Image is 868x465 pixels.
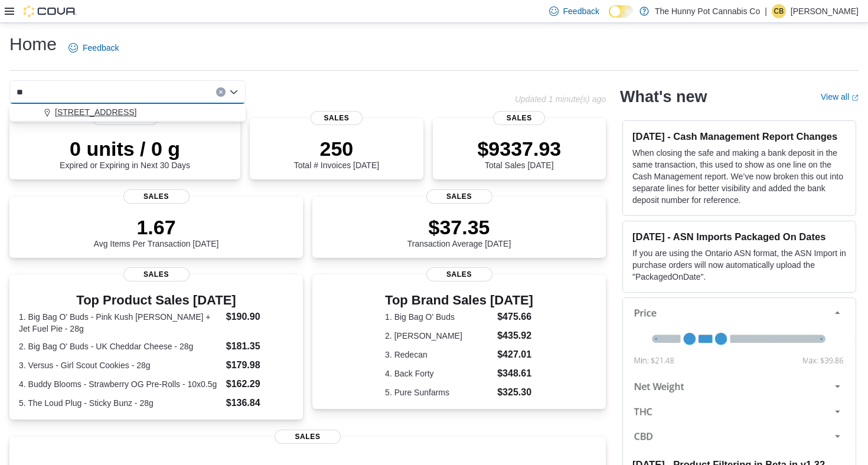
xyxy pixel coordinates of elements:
[632,231,846,243] h3: [DATE] - ASN Imports Packaged On Dates
[632,147,846,206] p: When closing the safe and making a bank deposit in the same transaction, this used to show as one...
[609,5,634,18] input: Dark Mode
[385,387,492,398] dt: 5. Pure Sunfarms
[94,215,219,239] p: 1.67
[9,32,57,56] h1: Home
[609,18,609,18] span: Dark Mode
[19,311,221,335] dt: 1. Big Bag O' Buds - Pink Kush [PERSON_NAME] + Jet Fuel Pie - 28g
[765,4,767,18] p: |
[216,87,226,97] button: Clear input
[385,293,533,307] h3: Top Brand Sales [DATE]
[407,215,511,248] div: Transaction Average [DATE]
[497,348,533,362] dd: $427.01
[311,111,363,125] span: Sales
[632,247,846,283] p: If you are using the Ontario ASN format, the ASN Import in purchase orders will now automatically...
[385,349,492,361] dt: 3. Redecan
[19,397,221,409] dt: 5. The Loud Plug - Sticky Bunz - 28g
[632,130,846,142] h3: [DATE] - Cash Management Report Changes
[275,430,341,444] span: Sales
[19,359,221,371] dt: 3. Versus - Girl Scout Cookies - 28g
[497,366,533,381] dd: $348.61
[493,111,545,125] span: Sales
[497,385,533,399] dd: $325.30
[83,42,119,54] span: Feedback
[497,310,533,324] dd: $475.66
[294,137,379,170] div: Total # Invoices [DATE]
[226,396,293,410] dd: $136.84
[19,293,293,307] h3: Top Product Sales [DATE]
[123,267,190,281] span: Sales
[774,4,784,18] span: CB
[64,36,123,60] a: Feedback
[226,377,293,391] dd: $162.29
[226,358,293,372] dd: $179.98
[94,215,219,248] div: Avg Items Per Transaction [DATE]
[620,87,707,106] h2: What's new
[385,311,492,323] dt: 1. Big Bag O' Buds
[791,4,859,18] p: [PERSON_NAME]
[477,137,561,161] p: $9337.93
[19,378,221,390] dt: 4. Buddy Blooms - Strawberry OG Pre-Rolls - 10x0.5g
[60,137,190,161] p: 0 units / 0 g
[821,92,859,101] a: View allExternal link
[426,267,492,281] span: Sales
[385,368,492,379] dt: 4. Back Forty
[772,4,786,18] div: Christina Brown
[655,4,760,18] p: The Hunny Pot Cannabis Co
[385,330,492,342] dt: 2. [PERSON_NAME]
[60,137,190,170] div: Expired or Expiring in Next 30 Days
[515,94,606,104] p: Updated 1 minute(s) ago
[9,104,246,121] div: Choose from the following options
[563,5,599,17] span: Feedback
[123,189,190,204] span: Sales
[407,215,511,239] p: $37.35
[229,87,239,97] button: Close list of options
[226,339,293,353] dd: $181.35
[851,94,859,101] svg: External link
[24,5,77,17] img: Cova
[55,106,136,118] span: [STREET_ADDRESS]
[426,189,492,204] span: Sales
[226,310,293,324] dd: $190.90
[19,340,221,352] dt: 2. Big Bag O' Buds - UK Cheddar Cheese - 28g
[294,137,379,161] p: 250
[497,329,533,343] dd: $435.92
[477,137,561,170] div: Total Sales [DATE]
[9,104,246,121] button: [STREET_ADDRESS]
